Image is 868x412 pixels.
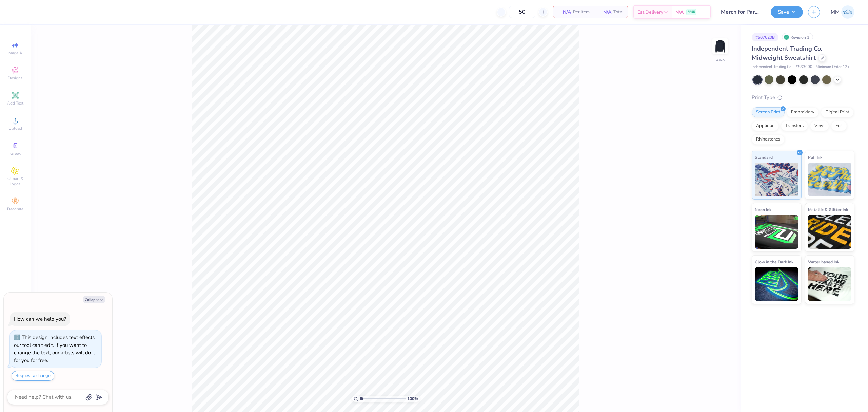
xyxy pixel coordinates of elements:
[713,39,727,53] img: Back
[755,163,798,196] img: Standard
[810,121,829,131] div: Vinyl
[781,121,808,131] div: Transfers
[7,206,23,212] span: Decorate
[752,107,785,117] div: Screen Print
[755,258,793,265] span: Glow in the Dark Ink
[755,154,773,161] span: Standard
[509,6,535,18] input: – –
[752,44,822,62] span: Independent Trading Co. Midweight Sweatshirt
[688,10,695,14] span: FREE
[598,8,611,16] span: N/A
[771,6,803,18] button: Save
[816,64,850,70] span: Minimum Order: 12 +
[557,8,571,16] span: N/A
[755,215,798,249] img: Neon Ink
[716,5,766,19] input: Untitled Design
[831,121,847,131] div: Foil
[675,8,684,16] span: N/A
[3,176,27,187] span: Clipart & logos
[782,33,813,41] div: Revision 1
[831,5,854,19] a: MM
[808,258,839,265] span: Water based Ink
[14,316,66,322] div: How can we help you?
[831,8,840,16] span: MM
[808,267,852,301] img: Water based Ink
[7,50,23,56] span: Image AI
[8,126,22,131] span: Upload
[752,64,792,70] span: Independent Trading Co.
[14,334,95,364] div: This design includes text effects our tool can't edit. If you want to change the text, our artist...
[752,94,854,101] div: Print Type
[12,371,54,381] button: Request a change
[841,5,854,19] img: Mariah Myssa Salurio
[821,107,854,117] div: Digital Print
[752,33,778,41] div: # 507620B
[752,121,779,131] div: Applique
[808,206,848,213] span: Metallic & Glitter Ink
[83,296,105,303] button: Collapse
[613,8,624,16] span: Total
[787,107,819,117] div: Embroidery
[755,206,771,213] span: Neon Ink
[796,64,812,70] span: # SS3000
[808,215,852,249] img: Metallic & Glitter Ink
[808,154,822,161] span: Puff Ink
[808,163,852,196] img: Puff Ink
[407,396,418,402] span: 100 %
[755,267,798,301] img: Glow in the Dark Ink
[7,100,23,106] span: Add Text
[752,134,785,145] div: Rhinestones
[10,151,21,156] span: Greek
[716,56,725,62] div: Back
[637,8,663,16] span: Est. Delivery
[573,8,590,16] span: Per Item
[8,75,23,81] span: Designs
